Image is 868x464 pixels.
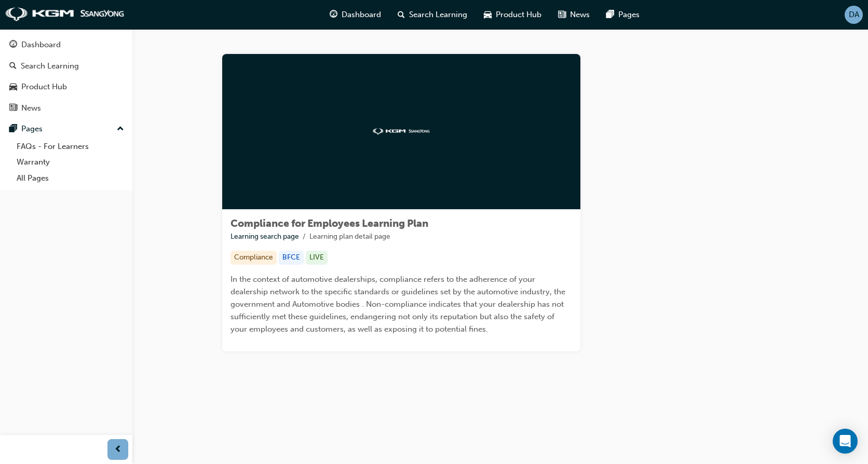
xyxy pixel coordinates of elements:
div: Product Hub [21,81,67,93]
span: prev-icon [114,443,122,456]
div: News [21,102,41,114]
div: Dashboard [21,39,61,51]
button: DA [845,6,863,24]
div: LIVE [306,251,328,265]
a: Product Hub [4,77,128,97]
span: Dashboard [342,9,381,21]
a: search-iconSearch Learning [389,4,476,25]
div: Compliance [230,251,277,265]
a: pages-iconPages [598,4,648,25]
span: news-icon [558,8,566,21]
span: search-icon [398,8,405,21]
a: guage-iconDashboard [321,4,389,25]
span: guage-icon [330,8,337,21]
span: Pages [618,9,640,21]
span: guage-icon [9,40,17,50]
a: car-iconProduct Hub [476,4,550,25]
span: car-icon [484,8,492,21]
span: Compliance for Employees Learning Plan [230,217,428,229]
a: Search Learning [4,57,128,76]
div: BFCE [279,251,304,265]
li: Learning plan detail page [309,231,390,243]
span: pages-icon [606,8,614,21]
img: kgm [5,7,125,22]
div: Open Intercom Messenger [833,429,858,454]
a: News [4,99,128,118]
div: Pages [21,123,43,135]
img: kgm [373,128,430,135]
a: All Pages [12,170,128,186]
span: car-icon [9,83,17,92]
a: Warranty [12,154,128,170]
span: pages-icon [9,125,17,134]
span: In the context of automotive dealerships, compliance refers to the adherence of your dealership n... [230,275,567,334]
a: FAQs - For Learners [12,139,128,155]
span: Search Learning [409,9,467,21]
button: Pages [4,119,128,139]
span: search-icon [9,62,17,71]
span: DA [849,9,859,21]
a: news-iconNews [550,4,598,25]
a: Dashboard [4,35,128,54]
span: up-icon [117,122,124,136]
div: Search Learning [21,60,79,72]
span: Product Hub [496,9,541,21]
button: DashboardSearch LearningProduct HubNews [4,33,128,119]
a: Learning search page [230,232,299,241]
span: News [570,9,590,21]
span: news-icon [9,104,17,113]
